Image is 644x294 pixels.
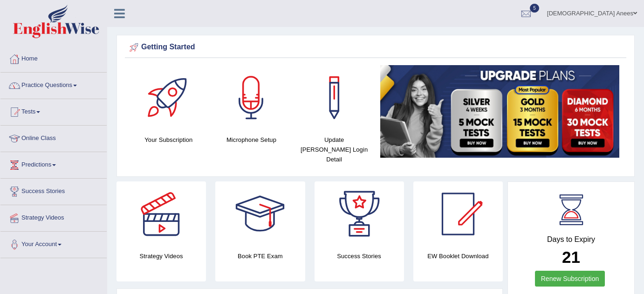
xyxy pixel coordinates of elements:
[116,251,206,261] h4: Strategy Videos
[0,179,107,202] a: Success Stories
[518,235,624,244] h4: Days to Expiry
[562,248,580,266] b: 21
[413,251,503,261] h4: EW Booklet Download
[0,126,107,149] a: Online Class
[0,73,107,96] a: Practice Questions
[535,271,605,287] a: Renew Subscription
[530,4,539,13] span: 5
[215,251,305,261] h4: Book PTE Exam
[315,251,404,261] h4: Success Stories
[0,205,107,228] a: Strategy Videos
[297,135,371,164] h4: Update [PERSON_NAME] Login Detail
[380,65,619,158] img: small5.jpg
[127,40,624,54] div: Getting Started
[0,232,107,255] a: Your Account
[0,99,107,122] a: Tests
[132,135,206,145] h4: Your Subscription
[0,46,107,69] a: Home
[215,135,288,145] h4: Microphone Setup
[0,152,107,175] a: Predictions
